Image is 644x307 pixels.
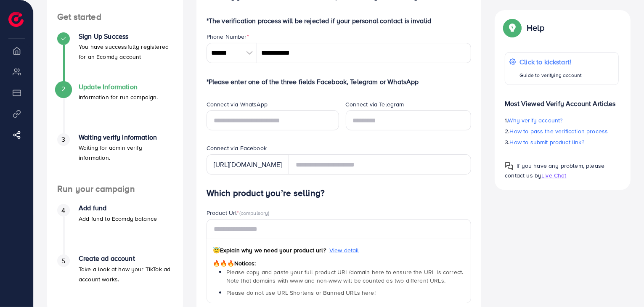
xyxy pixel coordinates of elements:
[79,83,158,91] h4: Update Information
[207,16,472,26] p: *The verification process will be rejected if your personal contact is invalid
[519,57,582,67] p: Click to kickstart!
[213,246,220,254] span: 😇
[213,259,256,267] span: Notices:
[79,254,173,262] h4: Create ad account
[226,288,376,297] span: Please do not use URL Shortens or Banned URLs here!
[79,133,173,141] h4: Waiting verify information
[505,161,604,180] span: If you have any problem, please contact us by
[213,259,234,267] span: 🔥🔥🔥
[207,32,249,41] label: Phone Number
[47,12,183,22] h4: Get started
[207,144,267,152] label: Connect via Facebook
[47,83,183,133] li: Update Information
[61,84,65,94] span: 2
[207,209,270,217] label: Product Url
[79,32,173,40] h4: Sign Up Success
[207,100,268,109] label: Connect via WhatsApp
[505,92,619,109] p: Most Viewed Verify Account Articles
[608,269,638,301] iframe: Chat
[47,133,183,184] li: Waiting verify information
[505,20,520,35] img: Popup guide
[346,100,404,109] label: Connect via Telegram
[61,256,65,266] span: 5
[61,206,65,215] span: 4
[79,264,173,284] p: Take a look at how your TikTok ad account works.
[213,246,326,254] span: Explain why we need your product url?
[519,70,582,80] p: Guide to verifying account
[505,137,619,147] p: 3.
[329,246,359,254] span: View detail
[47,204,183,254] li: Add fund
[47,32,183,83] li: Sign Up Success
[207,154,289,175] div: [URL][DOMAIN_NAME]
[47,184,183,194] h4: Run your campaign
[527,23,544,33] p: Help
[505,126,619,136] p: 2.
[510,138,584,146] span: How to submit product link?
[79,42,173,62] p: You have successfully registered for an Ecomdy account
[79,92,158,102] p: Information for run campaign.
[79,214,157,224] p: Add fund to Ecomdy balance
[508,116,563,124] span: Why verify account?
[239,209,270,217] span: (compulsory)
[541,171,566,180] span: Live Chat
[8,12,24,27] img: logo
[226,268,464,285] span: Please copy and paste your full product URL/domain here to ensure the URL is correct. Note that d...
[79,143,173,163] p: Waiting for admin verify information.
[505,162,513,170] img: Popup guide
[61,135,65,144] span: 3
[505,115,619,125] p: 1.
[207,77,472,87] p: *Please enter one of the three fields Facebook, Telegram or WhatsApp
[47,254,183,305] li: Create ad account
[510,127,608,135] span: How to pass the verification process
[79,204,157,212] h4: Add fund
[207,188,472,198] h4: Which product you’re selling?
